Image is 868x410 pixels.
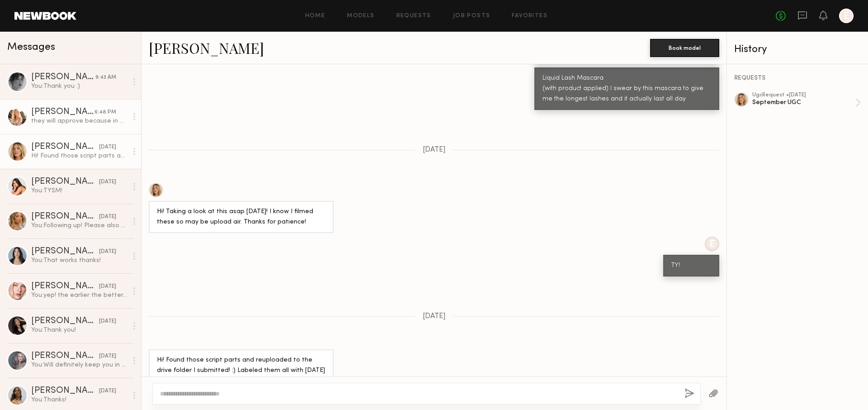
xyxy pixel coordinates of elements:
div: You: yep! the earlier the better, thanks! [31,291,127,300]
div: You: Thank you! [31,326,127,334]
div: [PERSON_NAME] [31,212,99,221]
div: [PERSON_NAME] [31,177,99,186]
div: [PERSON_NAME] [31,143,99,152]
div: [DATE] [99,143,116,152]
span: Messages [7,42,55,52]
div: [DATE] [99,248,116,256]
div: ugc Request • [DATE] [752,92,855,98]
div: You: Thanks! [31,396,127,404]
span: [DATE] [423,313,446,320]
div: You: Will definitely keep you in mind :) [31,361,127,369]
div: You: Thank you :) [31,82,127,91]
div: [PERSON_NAME] [31,108,94,117]
div: Hi! Taking a look at this asap [DATE]! I know I filmed these so may be upload air. Thanks for pat... [157,207,325,228]
div: [DATE] [99,213,116,221]
a: E [839,9,854,23]
div: [PERSON_NAME] [31,317,99,326]
a: [PERSON_NAME] [149,38,264,57]
div: [PERSON_NAME] [31,73,95,82]
div: [PERSON_NAME] [31,282,99,291]
div: [DATE] [99,282,116,291]
div: [DATE] [99,387,116,396]
div: [DATE] [99,352,116,361]
button: Book model [650,39,719,57]
a: Job Posts [453,13,491,19]
div: You: That works thanks! [31,256,127,265]
a: Requests [396,13,431,19]
div: [PERSON_NAME] [31,386,99,396]
div: 6:48 PM [94,108,116,117]
a: ugcRequest •[DATE]September UGC [752,92,861,113]
a: Book model [650,43,719,51]
div: [PERSON_NAME] [31,352,99,361]
div: History [734,44,861,55]
a: Favorites [512,13,547,19]
div: they will approve because in perpetuity is not typical for UGC. we are chatting now. [31,117,127,125]
div: September UGC [752,98,855,107]
div: Hi! Found those script parts and reuploaded to the drive folder I submitted! :) Labeled them all ... [31,152,127,160]
div: Hi! Found those script parts and reuploaded to the drive folder I submitted! :) Labeled them all ... [157,355,325,386]
div: 9:43 AM [95,73,116,82]
div: You: TYSM! [31,186,127,195]
div: Liquid Lash Mascara (with product applied) I swear by this mascara to give me the longest lashes ... [542,73,711,105]
a: Models [347,13,374,19]
div: You: Following up! Please also sign the agreement, it's coming from [GEOGRAPHIC_DATA] [31,221,127,230]
span: [DATE] [423,146,446,154]
div: TY! [671,261,711,271]
a: Home [305,13,325,19]
div: [DATE] [99,317,116,326]
div: [DATE] [99,178,116,186]
div: REQUESTS [734,75,861,81]
div: [PERSON_NAME] [31,247,99,256]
